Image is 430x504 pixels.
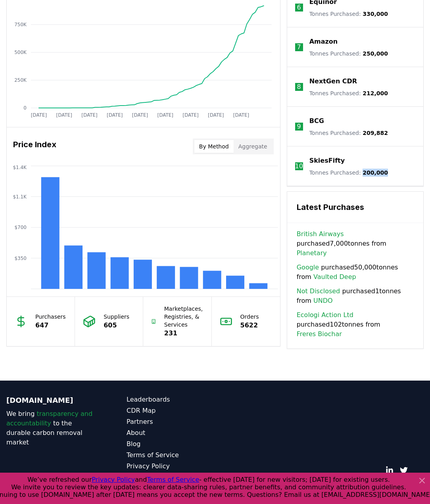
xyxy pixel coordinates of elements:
[127,428,215,438] a: About
[297,287,340,296] a: Not Disclosed
[363,169,388,176] span: 200,000
[14,256,26,261] tspan: $350
[309,50,388,58] p: Tonnes Purchased :
[400,466,408,474] a: Twitter
[297,248,327,258] a: Planetary
[107,112,123,118] tspan: [DATE]
[194,140,234,153] button: By Method
[14,22,27,27] tspan: 750K
[297,3,301,12] p: 6
[363,11,388,17] span: 330,000
[104,313,129,321] p: Suppliers
[35,321,66,330] p: 647
[309,37,338,46] a: Amazon
[309,77,357,86] a: NextGen CDR
[127,462,215,471] a: Privacy Policy
[297,310,353,320] a: Ecologi Action Ltd
[297,310,414,339] span: purchased 102 tonnes from
[309,156,345,165] a: SkiesFifty
[297,201,414,213] h3: Latest Purchases
[56,112,72,118] tspan: [DATE]
[297,122,301,131] p: 9
[363,130,388,136] span: 209,882
[35,313,66,321] p: Purchasers
[13,139,56,154] h3: Price Index
[297,82,301,92] p: 8
[104,321,129,330] p: 605
[297,287,414,306] span: purchased 1 tonnes from
[386,466,394,474] a: LinkedIn
[13,194,27,200] tspan: $1.1K
[233,112,250,118] tspan: [DATE]
[313,272,356,282] a: Vaulted Deep
[309,10,388,18] p: Tonnes Purchased :
[208,112,224,118] tspan: [DATE]
[297,229,414,258] span: purchased 7,000 tonnes from
[297,329,342,339] a: Freres Biochar
[157,112,173,118] tspan: [DATE]
[81,112,98,118] tspan: [DATE]
[234,140,272,153] button: Aggregate
[23,105,27,111] tspan: 0
[6,395,95,406] p: [DOMAIN_NAME]
[309,129,388,137] p: Tonnes Purchased :
[164,305,203,329] p: Marketplaces, Registries, & Services
[164,329,203,338] p: 231
[297,263,319,272] a: Google
[13,165,27,170] tspan: $1.4K
[127,395,215,404] a: Leaderboards
[182,112,199,118] tspan: [DATE]
[14,77,27,83] tspan: 250K
[309,169,388,177] p: Tonnes Purchased :
[240,321,259,330] p: 5622
[31,112,47,118] tspan: [DATE]
[14,50,27,55] tspan: 500K
[363,50,388,57] span: 250,000
[6,410,92,427] span: transparency and accountability
[127,406,215,416] a: CDR Map
[127,439,215,449] a: Blog
[127,450,215,460] a: Terms of Service
[309,89,388,97] p: Tonnes Purchased :
[132,112,148,118] tspan: [DATE]
[127,417,215,427] a: Partners
[297,229,344,239] a: British Airways
[6,409,95,447] p: We bring to the durable carbon removal market
[363,90,388,96] span: 212,000
[297,263,414,282] span: purchased 50,000 tonnes from
[309,116,324,126] a: BCG
[14,225,26,230] tspan: $700
[297,42,301,52] p: 7
[240,313,259,321] p: Orders
[295,162,303,171] p: 10
[313,296,333,306] a: UNDO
